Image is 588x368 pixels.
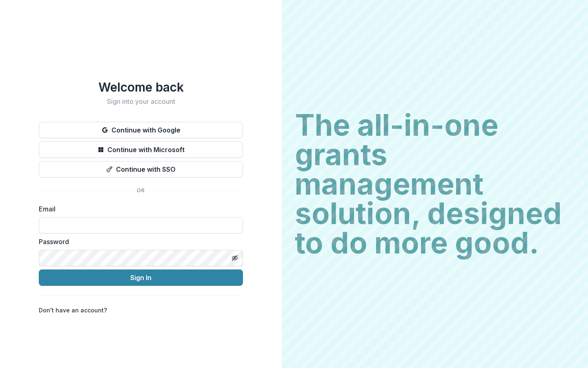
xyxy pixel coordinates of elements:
[228,251,241,265] button: Toggle password visibility
[39,204,238,214] label: Email
[39,269,243,286] button: Sign In
[39,161,243,177] button: Continue with SSO
[39,80,243,94] h1: Welcome back
[39,122,243,138] button: Continue with Google
[39,237,238,247] label: Password
[39,98,243,105] h2: Sign into your account
[39,306,107,314] p: Don't have an account?
[39,141,243,158] button: Continue with Microsoft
